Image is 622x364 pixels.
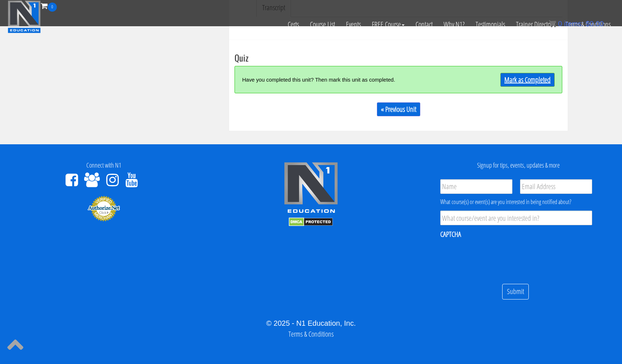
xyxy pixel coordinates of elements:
a: Testimonials [470,12,511,37]
a: Mark as Completed [500,73,555,87]
input: Email Address [520,179,592,194]
a: 0 items: $0.00 [549,20,604,28]
input: Name [440,179,512,194]
h4: Signup for tips, events, updates & more [420,162,617,169]
a: Contact [410,12,438,37]
a: FREE Course [366,12,410,37]
iframe: reCAPTCHA [440,244,551,272]
a: Course List [304,12,340,37]
span: 0 [558,20,562,28]
a: Trainer Directory [511,12,560,37]
img: n1-education [8,0,41,33]
div: What course(s) or event(s) are you interested in being notified about? [440,197,592,206]
div: Have you completed this unit? Then mark this unit as completed. [242,72,473,87]
a: Terms & Conditions [288,329,334,339]
img: n1-edu-logo [284,162,338,216]
bdi: 0.00 [586,20,604,28]
a: Events [340,12,366,37]
div: © 2025 - N1 Education, Inc. [5,318,617,329]
img: DMCA.com Protection Status [289,218,333,226]
h3: Quiz [235,53,562,62]
span: $ [586,20,590,28]
a: Terms & Conditions [560,12,616,37]
a: 0 [41,1,57,11]
a: « Previous Unit [377,102,420,116]
img: icon11.png [549,20,556,27]
label: CAPTCHA [440,230,461,239]
a: Why N1? [438,12,470,37]
span: 0 [48,3,57,12]
input: Submit [502,284,529,300]
input: What course/event are you interested in? [440,211,592,225]
img: Authorize.Net Merchant - Click to Verify [87,195,120,222]
a: Certs [282,12,304,37]
h4: Connect with N1 [5,162,202,169]
span: items: [564,20,583,28]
